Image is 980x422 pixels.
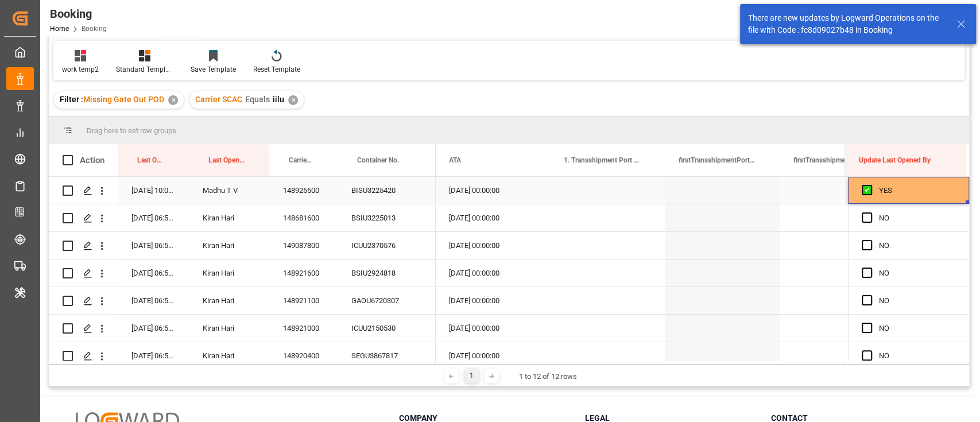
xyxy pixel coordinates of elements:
div: There are new updates by Logward Operations on the file with Code : fc8d09027b48 in Booking [748,12,946,36]
div: ✕ [168,95,178,105]
div: 148925500 [269,177,338,204]
div: [DATE] 00:00:00 [435,315,550,342]
div: Press SPACE to select this row. [49,204,436,232]
div: BSIU2924818 [338,260,436,287]
div: 148920400 [269,342,338,369]
div: 148921000 [269,315,338,342]
div: [DATE] 00:00:00 [435,177,550,204]
div: Save Template [191,64,236,75]
div: Press SPACE to select this row. [848,315,969,342]
div: 149087800 [269,232,338,259]
div: [DATE] 06:58:44 [118,342,189,369]
span: Last Opened By [208,156,245,164]
span: firstTransshipmentPortNameCountryCode [679,156,756,164]
div: NO [879,233,955,259]
div: Kiran Hari [189,232,269,259]
div: YES [879,177,955,204]
div: Kiran Hari [189,287,269,314]
div: Booking [50,5,107,22]
span: Update Last Opened By [859,156,931,164]
div: GAOU6720307 [338,287,436,314]
div: work temp2 [62,64,99,75]
div: [DATE] 10:09:48 [118,177,189,204]
span: Filter : [60,95,83,104]
div: Press SPACE to select this row. [49,232,436,260]
div: Press SPACE to select this row. [848,287,969,315]
div: NO [879,343,955,369]
div: Kiran Hari [189,260,269,287]
div: [DATE] 00:00:00 [435,204,550,231]
div: 1 to 12 of 12 rows [519,371,577,382]
div: BSIU3225013 [338,204,436,231]
span: Drag here to set row groups [87,126,176,135]
span: Equals [245,95,270,104]
div: Press SPACE to select this row. [49,177,436,204]
div: NO [879,315,955,342]
div: 148921100 [269,287,338,314]
div: Press SPACE to select this row. [848,232,969,260]
div: [DATE] 06:58:44 [118,260,189,287]
span: Carrier SCAC [195,95,242,104]
div: [DATE] 00:00:00 [435,260,550,287]
div: Madhu T V [189,177,269,204]
div: Standard Templates [116,64,173,75]
div: ICUU2150530 [338,315,436,342]
span: Last Opened Date [137,156,165,164]
div: [DATE] 06:58:44 [118,287,189,314]
div: [DATE] 00:00:00 [435,232,550,259]
div: 148681600 [269,204,338,231]
div: NO [879,288,955,314]
span: ATA [449,156,461,164]
div: [DATE] 00:00:00 [435,342,550,369]
a: Home [50,25,69,33]
div: Press SPACE to select this row. [49,287,436,315]
div: Press SPACE to select this row. [848,260,969,287]
div: [DATE] 00:00:00 [435,287,550,314]
div: ✕ [288,95,298,105]
span: firstTransshipmentPort [793,156,865,164]
span: Missing Gate Out POD [83,95,164,104]
div: 1 [464,369,479,383]
div: Press SPACE to select this row. [848,204,969,232]
div: 148921600 [269,260,338,287]
div: SEGU3867817 [338,342,436,369]
span: iilu [273,95,284,104]
div: Reset Template [253,64,300,75]
span: Container No. [357,156,399,164]
div: Kiran Hari [189,342,269,369]
div: Press SPACE to select this row. [49,342,436,370]
div: [DATE] 06:58:44 [118,204,189,231]
div: NO [879,260,955,287]
div: Kiran Hari [189,204,269,231]
div: [DATE] 06:58:44 [118,232,189,259]
span: Carrier Booking No. [289,156,313,164]
div: Kiran Hari [189,315,269,342]
div: Press SPACE to select this row. [848,177,969,204]
span: 1. Transshipment Port Locode & Name [564,156,641,164]
div: Press SPACE to select this row. [49,315,436,342]
div: Press SPACE to select this row. [49,260,436,287]
div: Press SPACE to select this row. [848,342,969,370]
div: ICUU2370576 [338,232,436,259]
div: [DATE] 06:58:44 [118,315,189,342]
div: NO [879,205,955,231]
div: Action [80,155,104,165]
div: BISU3225420 [338,177,436,204]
